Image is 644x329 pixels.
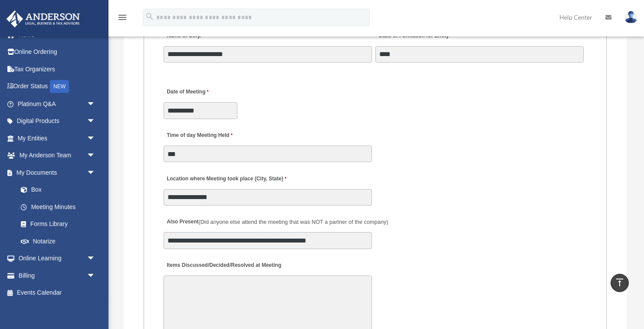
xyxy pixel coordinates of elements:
[6,164,108,181] a: My Documentsarrow_drop_down
[87,147,104,165] span: arrow_drop_down
[164,216,391,228] label: Also Present
[614,277,625,288] i: vertical_align_top
[87,95,104,113] span: arrow_drop_down
[6,95,108,113] a: Platinum Q&Aarrow_drop_down
[6,147,108,164] a: My Anderson Teamarrow_drop_down
[50,80,69,93] div: NEW
[164,260,283,272] label: Items Discussed/Decided/Resolved at Meeting
[12,181,108,199] a: Box
[624,11,637,23] img: User Pic
[87,130,104,147] span: arrow_drop_down
[164,173,289,185] label: Location where Meeting took place (City, State)
[6,113,108,130] a: Digital Productsarrow_drop_down
[6,60,108,78] a: Tax Organizers
[6,267,108,284] a: Billingarrow_drop_down
[145,12,154,21] i: search
[117,12,128,23] i: menu
[87,250,104,268] span: arrow_drop_down
[199,219,388,225] span: (Did anyone else attend the meeting that was NOT a partner of the company)
[164,86,246,98] label: Date of Meeting
[117,15,128,23] a: menu
[12,216,108,233] a: Forms Library
[6,43,108,61] a: Online Ordering
[87,113,104,130] span: arrow_drop_down
[6,130,108,147] a: My Entitiesarrow_drop_down
[12,233,108,250] a: Notarize
[6,284,108,302] a: Events Calendar
[12,198,104,216] a: Meeting Minutes
[6,250,108,267] a: Online Learningarrow_drop_down
[6,78,108,96] a: Order StatusNEW
[4,10,82,27] img: Anderson Advisors Platinum Portal
[611,274,629,292] a: vertical_align_top
[164,130,246,142] label: Time of day Meeting Held
[87,164,104,182] span: arrow_drop_down
[87,267,104,285] span: arrow_drop_down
